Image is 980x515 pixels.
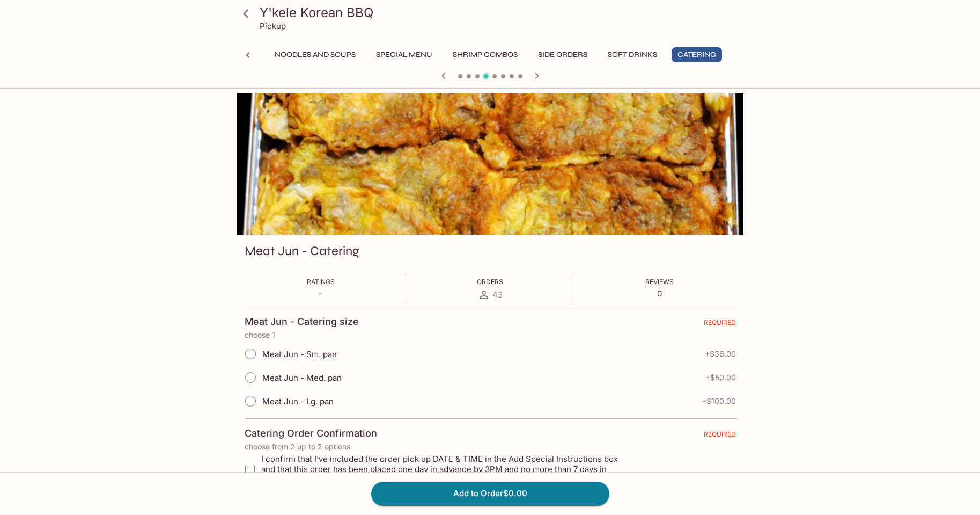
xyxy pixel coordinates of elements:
span: REQUIRED [704,430,736,443]
button: Side Orders [532,47,593,62]
span: Meat Jun - Sm. pan [262,349,337,359]
span: + $100.00 [702,397,736,405]
button: Shrimp Combos [447,47,524,62]
span: 43 [492,289,503,300]
span: Meat Jun - Lg. pan [262,396,334,407]
div: Meat Jun - Catering [237,93,743,235]
span: + $50.00 [705,373,736,382]
span: Reviews [645,278,674,286]
h3: Meat Jun - Catering [245,243,359,259]
h3: Y'kele Korean BBQ [260,4,739,21]
span: Meat Jun - Med. pan [262,373,342,383]
p: 0 [645,288,674,299]
button: Soft Drinks [602,47,663,62]
span: I confirm that I’ve included the order pick up DATE & TIME in the Add Special Instructions box an... [261,454,633,484]
span: Orders [477,278,503,286]
button: Catering [672,47,722,62]
p: choose 1 [245,331,736,339]
span: REQUIRED [704,318,736,331]
p: Pickup [260,21,286,31]
button: Special Menu [370,47,438,62]
p: choose from 2 up to 2 options [245,443,736,451]
h4: Catering Order Confirmation [245,427,377,439]
button: Noodles and Soups [269,47,362,62]
h4: Meat Jun - Catering size [245,316,359,328]
span: + $36.00 [705,350,736,358]
button: Add to Order$0.00 [371,482,609,505]
p: - [307,288,335,299]
span: Ratings [307,278,335,286]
